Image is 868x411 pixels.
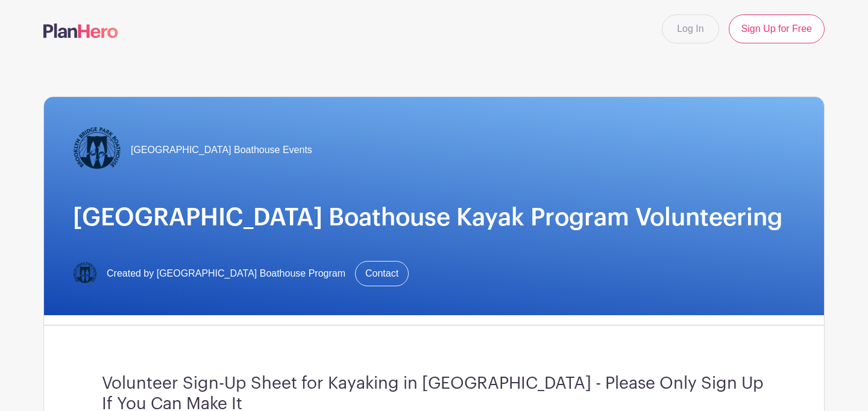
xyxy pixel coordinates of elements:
a: Log In [662,14,719,43]
a: Sign Up for Free [729,14,825,43]
h1: [GEOGRAPHIC_DATA] Boathouse Kayak Program Volunteering [73,203,795,232]
img: logo-507f7623f17ff9eddc593b1ce0a138ce2505c220e1c5a4e2b4648c50719b7d32.svg [43,24,118,38]
img: Logo-Title.png [73,126,121,174]
a: Contact [355,261,409,286]
span: Created by [GEOGRAPHIC_DATA] Boathouse Program [107,266,345,281]
span: [GEOGRAPHIC_DATA] Boathouse Events [131,143,312,157]
img: Logo-Title.png [73,262,97,286]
